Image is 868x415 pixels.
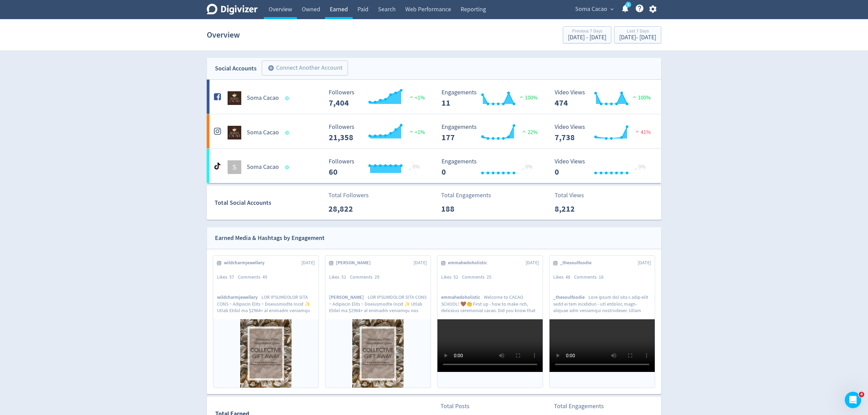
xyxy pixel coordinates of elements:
div: [DATE] - [DATE] [568,35,606,41]
svg: Engagements 11 [438,89,541,107]
p: 28,822 [328,203,368,215]
img: positive-performance.svg [631,94,638,99]
button: Soma Cacao [573,4,615,15]
p: Total Engagements [554,402,604,411]
div: [DATE] - [DATE] [619,35,656,41]
svg: Followers 60 [325,158,428,176]
div: S [228,160,241,174]
p: Total Posts [440,402,480,411]
span: 57 [229,274,234,280]
a: emmahedoholistic[DATE]Likes52Comments25emmahedoholisticWelcome to CACAO SCHOOL! 🤎👏 First up - how... [437,256,543,388]
span: 41% [634,129,651,136]
button: Last 7 Days[DATE]- [DATE] [614,26,661,43]
h5: Soma Cacao [247,163,279,171]
span: 100% [631,94,651,101]
div: Likes [553,274,574,281]
span: [PERSON_NAME] [336,259,375,266]
div: Earned Media & Hashtags by Engagement [215,233,325,243]
svg: Followers 21,358 [325,124,428,142]
p: Total Followers [328,191,369,200]
svg: Followers 7,404 [325,89,428,107]
span: Data last synced: 15 Aug 2025, 2:02pm (AEST) [285,96,291,100]
span: [PERSON_NAME] [329,294,368,300]
p: LOR IPSUMDOLOR SITA CONS ~ Adipiscin Elits ~ Doeiusmodte Incid ✨ Utlab Etdol ma $2964+ al enimadm... [329,294,427,313]
div: Likes [329,274,350,281]
h5: Soma Cacao [247,94,279,102]
span: _thesoulfoodie [553,294,588,300]
span: expand_more [609,6,615,12]
a: _thesoulfoodie[DATE]Likes46Comments18_thesoulfoodieLore ipsum dol sita c adip-elit sedd ei tem in... [550,256,655,388]
a: Connect Another Account [257,62,348,76]
span: 49 [262,274,267,280]
h1: Overview [207,24,240,46]
span: 51 [341,274,346,280]
span: wildcharmjewellery [217,294,261,300]
p: 188 [441,203,480,215]
span: 46 [566,274,570,280]
svg: Video Views 7,738 [551,124,654,142]
a: Soma Cacao undefinedSoma Cacao Followers 21,358 Followers 21,358 <1% Engagements 177 Engagements ... [207,114,661,148]
img: positive-performance.svg [408,129,415,134]
span: <1% [408,94,425,101]
p: Lore ipsum dol sita c adip-elit sedd ei tem incididun - utl etdolor, magn-aliquae adm veniamqui n... [553,294,651,313]
a: [PERSON_NAME][DATE]Likes51Comments29[PERSON_NAME]LOR IPSUMDOLOR SITA CONS ~ Adipiscin Elits ~ Doe... [325,256,431,388]
h5: Soma Cacao [247,129,279,137]
div: Total Social Accounts [215,198,324,208]
span: _ 0% [521,163,532,170]
span: _ 0% [409,163,420,170]
svg: Engagements 0 [438,158,541,176]
span: <1% [408,129,425,136]
img: negative-performance.svg [634,129,641,134]
span: [DATE] [301,259,315,266]
span: 25 [487,274,491,280]
span: _ 0% [635,163,646,170]
p: Total Views [555,191,594,200]
span: emmahedoholistic [448,259,491,266]
div: Social Accounts [215,64,257,73]
span: add_circle [268,65,274,71]
img: Soma Cacao undefined [228,91,241,105]
div: Comments [238,274,271,281]
span: Data last synced: 14 Aug 2025, 9:02pm (AEST) [285,165,291,169]
svg: Video Views 0 [551,158,654,176]
img: positive-performance.svg [408,94,415,99]
img: Soma Cacao undefined [228,126,241,139]
span: 29 [375,274,379,280]
div: Last 7 Days [619,29,656,35]
a: Soma Cacao undefinedSoma Cacao Followers 7,404 Followers 7,404 <1% Engagements 11 Engagements 11 ... [207,80,661,114]
p: LOR IPSUMDOLOR SITA CONS ~ Adipiscin Elits ~ Doeiusmodte Incid ✨ Utlab Etdol ma $2964+ al enimadm... [217,294,315,313]
p: Total Engagements [441,191,491,200]
a: wildcharmjewellery[DATE]Likes57Comments49wildcharmjewelleryLOR IPSUMDOLOR SITA CONS ~ Adipiscin E... [213,256,318,388]
iframe: Intercom live chat [845,392,861,408]
p: 8,212 [555,203,594,215]
span: 4 [859,392,864,397]
span: _thesoulfoodie [560,259,595,266]
p: Welcome to CACAO SCHOOL! 🤎👏 First up - how to make rich, delicious ceremonial cacao. Did you know... [441,294,539,313]
a: SSoma Cacao Followers 60 Followers 60 _ 0% Engagements 0 Engagements 0 _ 0% Video Views 0 Video V... [207,149,661,183]
a: 5 [625,2,631,8]
div: Likes [441,274,462,281]
div: Comments [462,274,495,281]
span: wildcharmjewellery [224,259,268,266]
span: Soma Cacao [575,4,607,15]
button: Previous 7 Days[DATE] - [DATE] [563,26,611,43]
button: Connect Another Account [262,61,348,76]
span: Data last synced: 15 Aug 2025, 2:02pm (AEST) [285,131,291,135]
span: emmahedoholistic [441,294,484,300]
span: [DATE] [413,259,427,266]
div: Previous 7 Days [568,29,606,35]
svg: Engagements 177 [438,124,541,142]
svg: Video Views 474 [551,89,654,107]
img: positive-performance.svg [518,94,525,99]
span: 22% [521,129,538,136]
span: [DATE] [526,259,539,266]
span: 100% [518,94,538,101]
span: 52 [453,274,458,280]
span: 18 [599,274,603,280]
div: Comments [574,274,607,281]
div: Likes [217,274,238,281]
img: positive-performance.svg [521,129,528,134]
span: [DATE] [638,259,651,266]
div: Comments [350,274,383,281]
text: 5 [627,2,629,7]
